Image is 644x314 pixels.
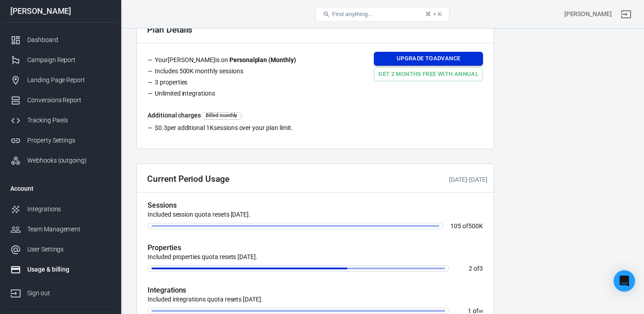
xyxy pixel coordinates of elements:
div: Open Intercom Messenger [614,270,635,292]
p: of [456,308,483,314]
a: Upgrade toAdvance [374,52,483,66]
h2: Plan Details [147,25,192,34]
a: User Settings [3,239,118,260]
div: Team Management [27,225,110,234]
a: Tracking Pixels [3,110,118,130]
h5: Integrations [148,286,483,295]
li: Account [3,178,118,199]
a: Sign out [3,280,118,303]
li: Unlimited integrations [148,89,303,100]
h5: Properties [148,243,483,252]
a: Dashboard [3,30,118,50]
a: Team Management [3,219,118,239]
span: Billed monthly [204,112,239,120]
span: 1K [206,124,214,131]
div: Sign out [27,289,110,298]
h5: Sessions [148,201,483,210]
span: $0.3 [155,124,167,131]
div: Conversions Report [27,96,110,105]
span: 2 [469,265,472,272]
span: 105 [450,222,461,230]
div: Campaign Report [27,55,110,65]
p: of [456,265,483,272]
p: Included properties quota resets [DATE]. [148,252,483,262]
span: 500K [468,222,483,230]
button: Find anything...⌘ + K [315,7,449,22]
div: Dashboard [27,35,110,45]
li: per additional sessions over your plan limit. [148,123,483,134]
a: Campaign Report [3,50,118,70]
a: Integrations [3,199,118,219]
div: Webhooks (outgoing) [27,156,110,165]
a: Usage & billing [3,260,118,280]
div: Tracking Pixels [27,116,110,125]
a: Get 2 months free with annual [374,67,483,81]
a: Landing Page Report [3,70,118,90]
span: 3 [479,265,483,272]
a: Property Settings [3,130,118,151]
div: Property Settings [27,136,110,145]
a: Webhooks (outgoing) [3,151,118,171]
time: 2025-10-06T21:26:06+02:00 [469,176,487,183]
div: Usage & billing [27,265,110,274]
h2: Current Period Usage [147,174,229,184]
h6: Additional charges [148,111,483,120]
div: Integrations [27,205,110,214]
div: User Settings [27,245,110,254]
p: Included session quota resets [DATE]. [148,210,483,219]
div: ⌘ + K [425,11,442,17]
p: Included integrations quota resets [DATE]. [148,295,483,304]
li: Includes 500K monthly sessions [148,67,303,78]
a: Sign out [615,4,637,25]
li: 3 properties [148,78,303,89]
span: Find anything... [332,11,373,17]
div: Landing Page Report [27,75,110,85]
p: of [450,223,483,229]
span: - [449,176,487,183]
a: Conversions Report [3,90,118,110]
time: 2025-09-22T21:17:06+02:00 [449,176,467,183]
li: Your [PERSON_NAME] is on [148,55,303,67]
div: Account id: 8FRlh6qJ [564,9,612,19]
div: [PERSON_NAME] [3,7,118,15]
strong: Personal plan ( Monthly ) [229,56,296,63]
